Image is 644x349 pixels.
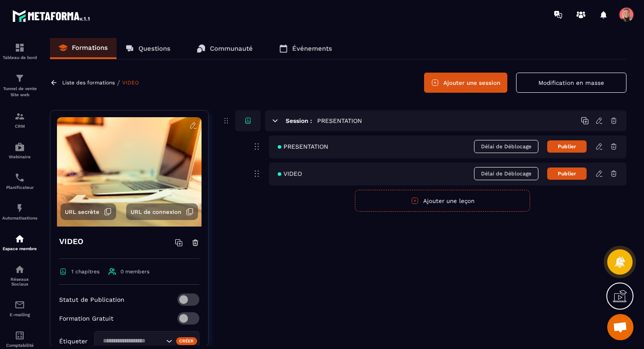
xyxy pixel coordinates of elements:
img: automations [14,203,25,213]
span: 1 chapitres [71,269,99,275]
a: Liste des formations [62,80,115,86]
a: formationformationTableau de bord [2,36,37,66]
input: Search for option [100,336,164,346]
a: Événements [270,38,341,59]
p: Espace membre [2,246,37,251]
img: formation [14,111,25,122]
img: formation [14,42,25,53]
span: / [117,79,120,87]
span: URL de connexion [131,209,181,215]
p: Événements [292,45,332,52]
a: Communauté [188,38,262,59]
h4: VIDEO [59,235,83,248]
h6: Session : [286,117,312,124]
p: Statut de Publication [59,296,124,303]
button: Ajouter une session [424,73,507,93]
p: Réseaux Sociaux [2,277,37,286]
img: scheduler [14,172,25,183]
button: Publier [547,168,587,180]
div: Créer [176,337,198,345]
p: Comptabilité [2,343,37,348]
p: Webinaire [2,154,37,159]
img: background [57,117,202,227]
a: automationsautomationsWebinaire [2,135,37,166]
a: formationformationTunnel de vente Site web [2,66,37,105]
span: VIDEO [278,170,302,177]
span: Délai de Déblocage [474,167,538,180]
p: Tunnel de vente Site web [2,86,37,98]
img: email [14,300,25,310]
button: URL de connexion [126,203,198,220]
button: Publier [547,140,587,153]
img: automations [14,234,25,244]
button: URL secrète [60,203,116,220]
span: URL secrète [65,209,99,215]
h5: PRESENTATION [317,116,362,125]
a: formationformationCRM [2,105,37,135]
p: CRM [2,124,37,129]
img: social-network [14,264,25,275]
a: Questions [117,38,179,59]
a: emailemailE-mailing [2,293,37,324]
button: Ajouter une leçon [355,190,530,212]
p: Planificateur [2,185,37,190]
img: automations [14,142,25,152]
a: Formations [50,38,117,59]
p: Communauté [210,45,253,52]
img: formation [14,73,25,84]
p: Tableau de bord [2,55,37,60]
p: Étiqueter [59,338,88,345]
p: Automatisations [2,216,37,220]
a: automationsautomationsAutomatisations [2,196,37,227]
span: PRESENTATION [278,143,328,150]
p: E-mailing [2,312,37,317]
a: VIDEO [122,80,139,86]
span: Délai de Déblocage [474,140,538,153]
p: Questions [138,45,170,52]
a: automationsautomationsEspace membre [2,227,37,258]
img: accountant [14,330,25,341]
p: Formations [72,44,108,52]
a: social-networksocial-networkRéseaux Sociaux [2,258,37,293]
div: Ouvrir le chat [607,314,633,340]
a: schedulerschedulerPlanificateur [2,166,37,196]
button: Modification en masse [516,73,626,93]
img: logo [12,8,91,24]
span: 0 members [120,269,149,275]
p: Formation Gratuit [59,315,113,322]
